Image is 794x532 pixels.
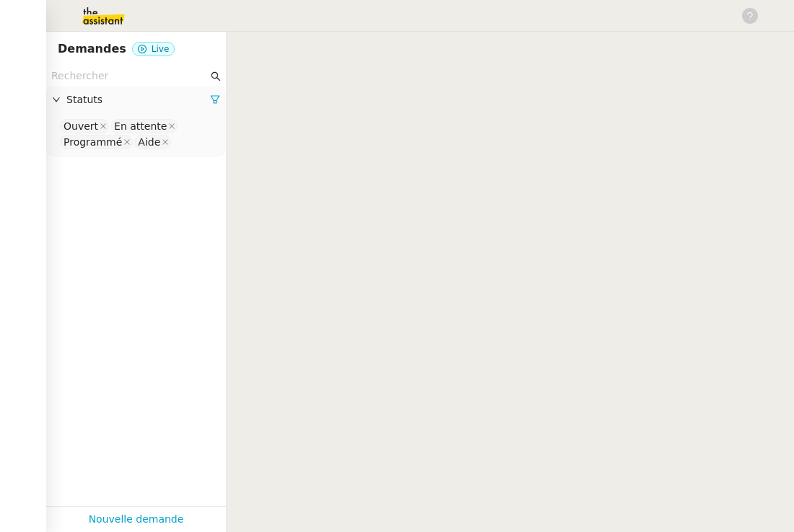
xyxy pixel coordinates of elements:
div: Aide [138,136,160,148]
span: Statuts [66,92,210,108]
div: Programmé [64,136,122,148]
nz-select-item: Ouvert [60,119,109,133]
a: Nouvelle demande [89,511,184,528]
nz-page-header-title: Demandes [58,39,126,59]
div: Ouvert [64,120,98,133]
div: Statuts [46,86,226,114]
input: Rechercher [51,68,208,84]
nz-select-item: Aide [134,135,171,149]
div: En attente [114,120,167,133]
nz-select-item: En attente [110,119,178,133]
nz-select-item: Programmé [60,135,133,149]
span: Live [152,44,170,54]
